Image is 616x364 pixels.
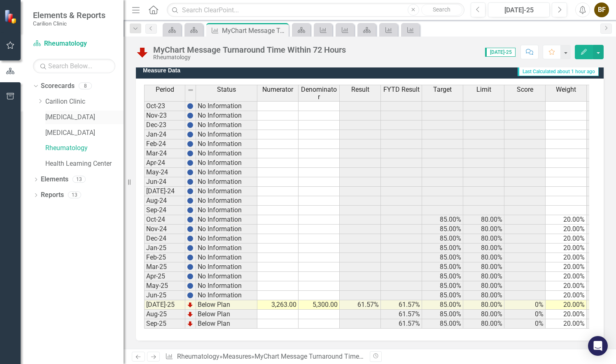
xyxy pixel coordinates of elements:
[299,300,340,310] td: 5,300.00
[340,300,381,310] td: 61.57%
[217,86,236,93] span: Status
[504,310,546,319] td: 0%
[144,310,185,319] td: Aug-25
[187,226,194,232] img: BgCOk07PiH71IgAAAABJRU5ErkJggg==
[196,206,257,215] td: No Information
[196,262,257,272] td: No Information
[488,2,550,17] button: [DATE]-25
[144,111,185,121] td: Nov-23
[300,86,338,100] span: Denominator
[144,243,185,253] td: Jan-25
[156,86,174,93] span: Period
[351,86,369,93] span: Result
[546,262,587,272] td: 20.00%
[381,310,422,319] td: 61.57%
[196,253,257,262] td: No Information
[196,149,257,158] td: No Information
[144,300,185,310] td: [DATE]-25
[223,352,251,360] a: Measures
[33,20,105,27] small: Carilion Clinic
[187,292,194,299] img: BgCOk07PiH71IgAAAABJRU5ErkJggg==
[196,300,257,310] td: Below Plan
[187,122,194,128] img: BgCOk07PiH71IgAAAABJRU5ErkJggg==
[546,300,587,310] td: 20.00%
[196,225,257,234] td: No Information
[518,67,599,76] span: Last Calculated about 1 hour ago
[422,272,463,281] td: 85.00%
[196,168,257,177] td: No Information
[463,225,504,234] td: 80.00%
[463,243,504,253] td: 80.00%
[41,175,68,184] a: Elements
[144,225,185,234] td: Nov-24
[41,81,75,91] a: Scorecards
[45,159,124,169] a: Health Learning Center
[463,300,504,310] td: 80.00%
[144,253,185,262] td: Feb-25
[422,262,463,272] td: 85.00%
[187,179,194,185] img: BgCOk07PiH71IgAAAABJRU5ErkJggg==
[463,310,504,319] td: 80.00%
[187,254,194,261] img: BgCOk07PiH71IgAAAABJRU5ErkJggg==
[144,272,185,281] td: Apr-25
[144,121,185,130] td: Dec-23
[41,190,64,200] a: Reports
[546,291,587,300] td: 20.00%
[187,188,194,195] img: BgCOk07PiH71IgAAAABJRU5ErkJggg==
[196,281,257,291] td: No Information
[422,215,463,225] td: 85.00%
[144,158,185,168] td: Apr-24
[45,113,124,122] a: [MEDICAL_DATA]
[504,319,546,329] td: 0%
[144,149,185,158] td: Mar-24
[196,177,257,187] td: No Information
[546,272,587,281] td: 20.00%
[422,234,463,243] td: 85.00%
[594,2,609,17] button: BF
[187,112,194,119] img: BgCOk07PiH71IgAAAABJRU5ErkJggg==
[167,3,464,17] input: Search ClearPoint...
[144,187,185,196] td: [DATE]-24
[196,187,257,196] td: No Information
[556,86,576,93] span: Weight
[144,262,185,272] td: Mar-25
[546,310,587,319] td: 20.00%
[517,86,533,93] span: Score
[136,46,149,59] img: Below Plan
[144,291,185,300] td: Jun-25
[187,103,194,109] img: BgCOk07PiH71IgAAAABJRU5ErkJggg==
[187,131,194,138] img: BgCOk07PiH71IgAAAABJRU5ErkJggg==
[144,196,185,206] td: Aug-24
[144,139,185,149] td: Feb-24
[79,83,92,90] div: 8
[421,4,462,16] button: Search
[165,352,364,362] div: » »
[422,243,463,253] td: 85.00%
[144,234,185,243] td: Dec-24
[422,319,463,329] td: 85.00%
[196,310,257,319] td: Below Plan
[491,5,547,15] div: [DATE]-25
[196,234,257,243] td: No Information
[463,272,504,281] td: 80.00%
[433,6,450,13] span: Search
[383,86,420,93] span: FYTD Result
[144,130,185,139] td: Jan-24
[381,319,422,329] td: 61.57%
[187,141,194,147] img: BgCOk07PiH71IgAAAABJRU5ErkJggg==
[144,215,185,225] td: Oct-24
[485,48,516,57] span: [DATE]-25
[254,352,407,360] div: MyChart Message Turnaround Time Within 72 Hours
[463,281,504,291] td: 80.00%
[546,243,587,253] td: 20.00%
[45,128,124,138] a: [MEDICAL_DATA]
[187,150,194,157] img: BgCOk07PiH71IgAAAABJRU5ErkJggg==
[588,336,608,356] div: Open Intercom Messenger
[187,160,194,166] img: BgCOk07PiH71IgAAAABJRU5ErkJggg==
[144,177,185,187] td: Jun-24
[187,301,194,308] img: TnMDeAgwAPMxUmUi88jYAAAAAElFTkSuQmCC
[422,225,463,234] td: 85.00%
[422,310,463,319] td: 85.00%
[187,207,194,213] img: BgCOk07PiH71IgAAAABJRU5ErkJggg==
